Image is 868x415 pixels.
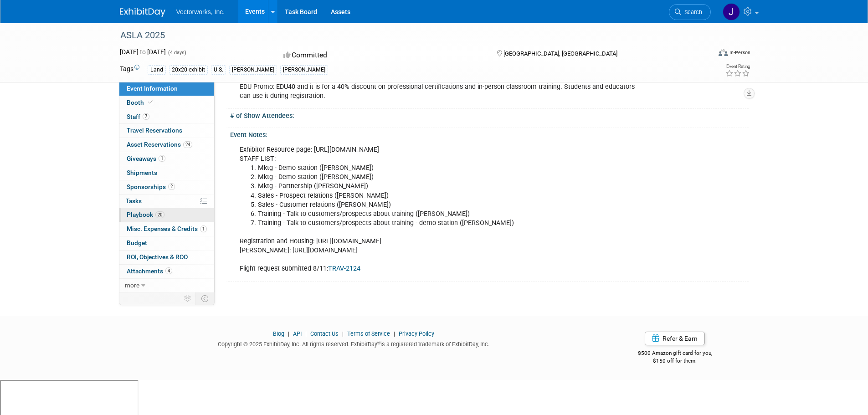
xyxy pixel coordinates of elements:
a: Contact Us [310,330,339,337]
a: Misc. Expenses & Credits1 [119,222,214,236]
span: Shipments [127,169,157,176]
a: Sponsorships2 [119,180,214,194]
span: Misc. Expenses & Credits [127,225,207,232]
li: Mktg - Demo station ([PERSON_NAME]) [258,173,642,182]
span: 4 [165,267,172,274]
span: Asset Reservations [127,141,192,148]
div: TSASLAVW25 EDU Promo: EDU40 and it is for a 40% discount on professional certifications and in-pe... [233,60,647,105]
span: 24 [183,141,192,148]
span: Giveaways [127,155,165,162]
a: Asset Reservations24 [119,138,214,152]
img: Format-Inperson.png [719,49,728,56]
a: Shipments [119,166,214,180]
span: Travel Reservations [127,127,182,134]
a: Search [669,4,711,20]
span: Booth [127,99,154,106]
a: Blog [273,330,284,337]
div: Event Notes: [230,128,749,139]
a: Budget [119,236,214,250]
img: ExhibitDay [120,8,165,17]
span: Vectorworks, Inc. [176,8,225,15]
a: Booth [119,96,214,110]
span: Playbook [127,211,164,218]
span: | [340,330,346,337]
a: Privacy Policy [399,330,434,337]
span: ROI, Objectives & ROO [127,253,188,261]
div: Copyright © 2025 ExhibitDay, Inc. All rights reserved. ExhibitDay is a registered trademark of Ex... [120,338,588,348]
a: Staff7 [119,110,214,124]
div: $500 Amazon gift card for you, [601,343,749,364]
span: 1 [200,225,207,232]
a: Refer & Earn [645,332,705,345]
span: Staff [127,113,149,120]
a: Event Information [119,82,214,96]
span: more [125,282,139,289]
a: Terms of Service [347,330,390,337]
a: Giveaways1 [119,152,214,166]
i: Booth reservation complete [148,100,153,105]
li: Training - Talk to customers/prospects about training ([PERSON_NAME]) [258,210,642,219]
div: Event Rating [725,64,750,69]
div: In-Person [729,49,750,56]
div: # of Show Attendees: [230,109,749,120]
div: ASLA 2025 [117,27,697,44]
div: Committed [281,47,482,63]
img: Jennifer Niziolek [723,3,740,20]
li: Training - Talk to customers/prospects about training - demo station ([PERSON_NAME]) [258,219,642,228]
span: Event Information [127,85,178,92]
span: | [391,330,397,337]
span: 2 [168,183,175,190]
td: Personalize Event Tab Strip [180,292,196,304]
span: | [303,330,309,337]
td: Toggle Event Tabs [195,292,214,304]
a: TRAV-2124 [328,265,360,272]
div: Exhibitor Resource page: [URL][DOMAIN_NAME] STAFF LIST: Registration and Housing: [URL][DOMAIN_NA... [233,141,647,278]
a: Travel Reservations [119,124,214,138]
div: $150 off for them. [601,357,749,365]
span: (4 days) [167,50,186,56]
span: 7 [143,113,149,120]
li: Mktg - Partnership ([PERSON_NAME]) [258,182,642,191]
span: [GEOGRAPHIC_DATA], [GEOGRAPHIC_DATA] [503,50,617,57]
li: Sales - Customer relations ([PERSON_NAME]) [258,200,642,210]
a: Tasks [119,195,214,208]
span: to [139,48,147,56]
a: Attachments4 [119,265,214,278]
a: ROI, Objectives & ROO [119,251,214,264]
sup: ® [377,340,380,345]
div: Event Format [657,47,751,61]
td: Tags [120,64,139,75]
div: U.S. [211,65,226,75]
span: 20 [155,211,164,218]
a: more [119,279,214,292]
span: Budget [127,239,147,246]
span: Sponsorships [127,183,175,190]
span: Tasks [126,197,142,205]
div: 20x20 exhibit [169,65,208,75]
a: Playbook20 [119,208,214,222]
span: [DATE] [DATE] [120,48,166,56]
span: Search [681,9,702,15]
div: [PERSON_NAME] [280,65,328,75]
a: API [293,330,302,337]
span: Attachments [127,267,172,275]
span: 1 [159,155,165,162]
span: | [286,330,292,337]
li: Sales - Prospect relations ([PERSON_NAME]) [258,191,642,200]
div: Land [148,65,166,75]
li: Mktg - Demo station ([PERSON_NAME]) [258,164,642,173]
div: [PERSON_NAME] [229,65,277,75]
